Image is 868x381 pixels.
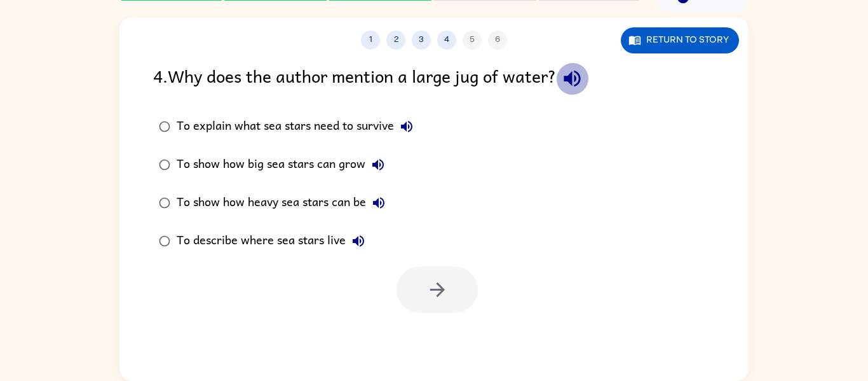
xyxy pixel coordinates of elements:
button: To describe where sea stars live [346,228,371,254]
button: 3 [412,31,431,50]
button: To explain what sea stars need to survive [394,114,419,139]
button: 2 [386,31,405,50]
button: To show how big sea stars can grow [365,152,391,177]
button: 1 [361,31,380,50]
div: 4 . Why does the author mention a large jug of water? [153,62,715,95]
button: Return to story [621,27,739,53]
button: 4 [437,31,456,50]
div: To describe where sea stars live [177,228,371,254]
div: To show how big sea stars can grow [177,152,391,177]
div: To explain what sea stars need to survive [177,114,419,139]
div: To show how heavy sea stars can be [177,190,391,216]
button: To show how heavy sea stars can be [366,190,391,216]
